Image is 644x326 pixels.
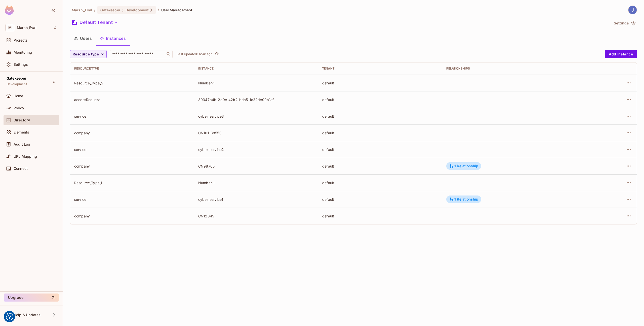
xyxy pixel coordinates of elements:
[70,32,96,45] button: Users
[198,81,314,85] div: Number-1
[122,8,124,12] span: :
[6,24,14,31] span: M
[74,114,190,119] div: service
[161,8,193,12] span: User Management
[73,51,99,57] span: Resource type
[322,197,438,202] div: default
[198,214,314,218] div: CN12345
[14,106,24,110] span: Policy
[215,52,219,57] span: refresh
[7,82,27,86] span: Development
[74,147,190,152] div: service
[322,164,438,169] div: default
[198,67,314,71] div: Instance
[70,50,107,58] button: Resource type
[198,97,314,102] div: 30347b4b-2d9e-42b2-bda5-1c22de09b1af
[126,8,149,12] span: Development
[14,118,30,122] span: Directory
[14,50,32,54] span: Monitoring
[100,8,120,12] span: Gatekeeper
[74,131,190,135] div: company
[605,50,637,58] button: Add Instance
[322,131,438,135] div: default
[94,8,95,12] li: /
[198,131,314,135] div: CN101188550
[6,313,13,320] button: Consent Preferences
[70,18,120,26] button: Default Tenant
[74,81,190,85] div: Resource_Type_2
[14,130,29,134] span: Elements
[198,164,314,169] div: CN98765
[322,214,438,218] div: default
[158,8,159,12] li: /
[213,51,220,57] span: Click to refresh data
[74,67,190,71] div: Resource type
[612,19,637,27] button: Settings
[198,147,314,152] div: cyber_service2
[322,81,438,85] div: default
[74,180,190,185] div: Resource_Type_1
[14,62,28,67] span: Settings
[449,197,478,202] div: 1 Relationship
[322,97,438,102] div: default
[6,313,13,320] img: Revisit consent button
[198,114,314,119] div: cyber_service3
[74,197,190,202] div: service
[74,214,190,218] div: company
[4,294,59,302] button: Upgrade
[14,167,28,171] span: Connect
[96,32,130,45] button: Instances
[72,8,92,12] span: the active workspace
[5,6,14,15] img: SReyMgAAAABJRU5ErkJggg==
[14,313,41,317] span: Help & Updates
[628,6,637,14] img: Jose Basanta
[14,154,37,158] span: URL Mapping
[14,94,23,98] span: Home
[7,76,27,80] span: Gatekeeper
[74,164,190,169] div: company
[449,164,478,168] div: 1 Relationship
[214,51,220,57] button: refresh
[198,180,314,185] div: Number-1
[322,114,438,119] div: default
[322,147,438,152] div: default
[14,38,28,42] span: Projects
[17,26,36,30] span: Workspace: Marsh_Eval
[198,197,314,202] div: cyber_service1
[446,67,580,71] div: Relationships
[14,142,30,146] span: Audit Log
[177,52,213,56] p: Last Updated 1 hour ago
[322,180,438,185] div: default
[74,97,190,102] div: accessRequest
[322,67,438,71] div: Tenant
